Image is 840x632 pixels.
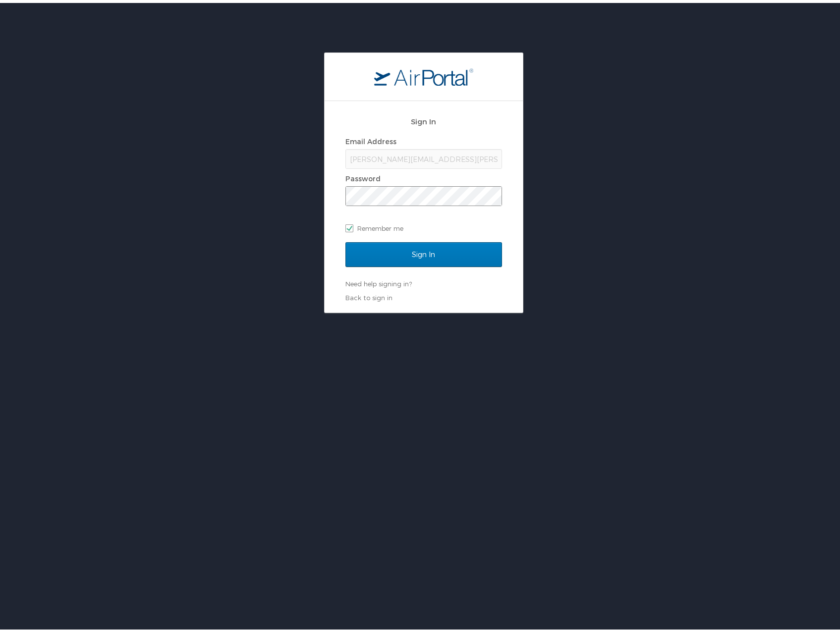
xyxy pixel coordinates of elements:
[345,171,381,180] label: Password
[345,277,412,285] a: Need help signing in?
[374,65,473,83] img: logo
[345,239,502,264] input: Sign In
[345,134,396,143] label: Email Address
[345,291,392,299] a: Back to sign in
[345,113,502,124] h2: Sign In
[345,218,502,233] label: Remember me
